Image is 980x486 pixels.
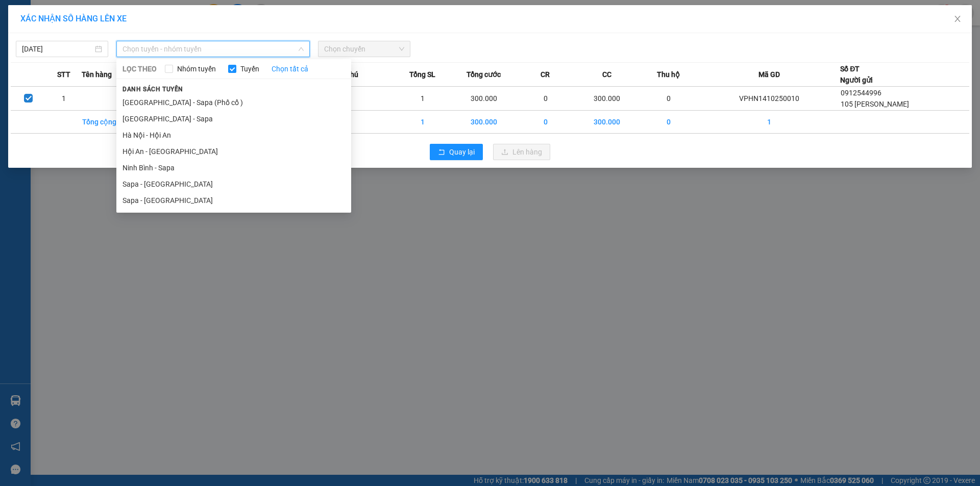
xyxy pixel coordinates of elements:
span: CR [541,69,550,80]
span: CC [602,69,611,80]
span: Tổng SL [409,69,435,80]
span: Thu hộ [657,69,680,80]
td: 300.000 [452,111,516,134]
td: 1 [393,87,452,111]
span: 0912544996 [841,89,881,97]
span: 105 [PERSON_NAME] [841,100,909,108]
span: rollback [438,148,445,157]
span: Tên hàng [82,69,112,80]
span: Chọn tuyến - nhóm tuyến [122,41,304,57]
td: 300.000 [452,87,516,111]
span: LỌC THEO [122,63,157,74]
div: Số ĐT Người gửi [840,63,873,86]
td: 300.000 [575,87,639,111]
span: down [298,46,304,52]
button: Close [943,5,972,34]
td: 1 [698,111,840,134]
span: Quay lại [449,146,475,158]
span: Danh sách tuyến [116,85,189,94]
td: 0 [516,111,575,134]
span: close [953,15,962,23]
span: Tổng cước [467,69,501,80]
li: Ninh Bình - Sapa [116,160,351,176]
li: [GEOGRAPHIC_DATA] - Sapa (Phố cổ ) [116,94,351,111]
li: Hà Nội - Hội An [116,127,351,143]
span: XÁC NHẬN SỐ HÀNG LÊN XE [20,14,127,23]
td: 0 [639,111,698,134]
span: Tuyến [236,63,263,74]
li: Sapa - [GEOGRAPHIC_DATA] [116,176,351,192]
td: 300.000 [575,111,639,134]
span: Mã GD [758,69,780,80]
span: Nhóm tuyến [173,63,220,74]
td: 0 [639,87,698,111]
td: 1 [46,87,82,111]
a: Chọn tất cả [272,63,308,74]
button: rollbackQuay lại [430,144,483,160]
span: STT [57,69,70,80]
td: 0 [516,87,575,111]
button: uploadLên hàng [493,144,550,160]
td: 1 [393,111,452,134]
td: --- [334,87,393,111]
input: 14/10/2025 [22,43,93,55]
li: [GEOGRAPHIC_DATA] - Sapa [116,111,351,127]
span: Chọn chuyến [324,41,404,57]
li: Sapa - [GEOGRAPHIC_DATA] [116,192,351,209]
td: VPHN1410250010 [698,87,840,111]
td: Tổng cộng [82,111,141,134]
li: Hội An - [GEOGRAPHIC_DATA] [116,143,351,160]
